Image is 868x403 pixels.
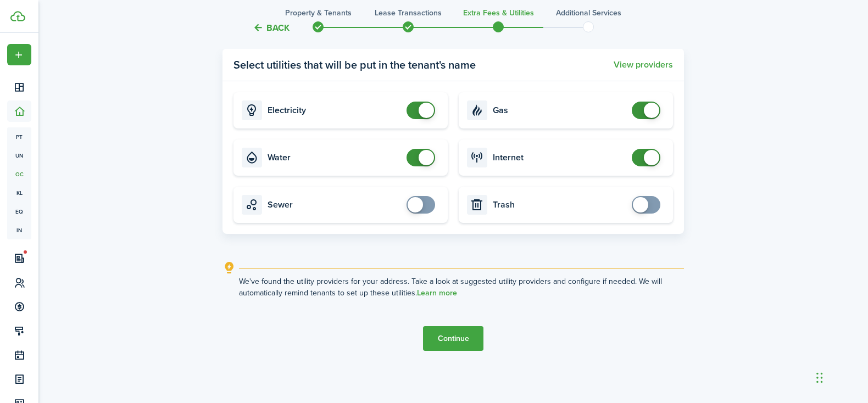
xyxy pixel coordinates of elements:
[493,105,626,115] card-title: Gas
[233,57,476,73] panel-main-title: Select utilities that will be put in the tenant's name
[285,7,352,19] h3: Property & Tenants
[556,7,621,19] h3: Additional Services
[268,105,401,115] card-title: Electricity
[7,165,31,183] a: oc
[680,284,868,403] iframe: Chat Widget
[239,276,684,299] explanation-description: We've found the utility providers for your address. Take a look at suggested utility providers an...
[7,44,31,65] button: Open menu
[7,183,31,202] a: kl
[423,326,483,351] button: Continue
[493,200,626,210] card-title: Trash
[268,153,401,163] card-title: Water
[816,361,823,394] div: Drag
[253,22,290,33] button: Back
[7,202,31,221] a: eq
[375,7,442,19] h3: Lease Transactions
[268,200,401,210] card-title: Sewer
[463,7,534,19] h3: Extra fees & Utilities
[7,221,31,239] a: in
[614,60,673,70] button: View providers
[7,146,31,165] a: un
[222,261,236,275] i: outline
[493,153,626,163] card-title: Internet
[10,11,25,21] img: TenantCloud
[417,289,457,298] a: Learn more
[7,127,31,146] a: pt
